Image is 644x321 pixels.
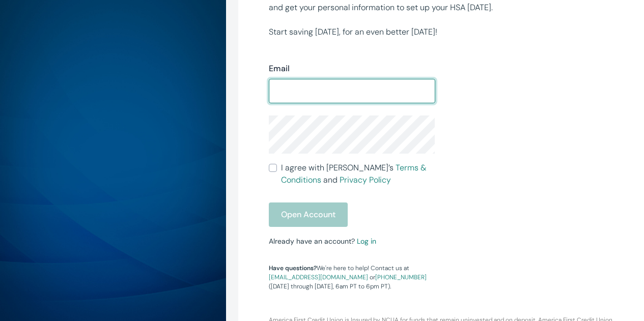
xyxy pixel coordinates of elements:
[340,174,391,185] a: Privacy Policy
[281,162,435,186] span: I agree with [PERSON_NAME]’s and
[269,237,376,246] small: Already have an account?
[269,273,368,281] a: [EMAIL_ADDRESS][DOMAIN_NAME]
[357,237,376,246] a: Log in
[269,63,290,75] label: Email
[269,264,317,272] strong: Have questions?
[375,273,427,281] a: [PHONE_NUMBER]
[269,264,435,291] p: We're here to help! Contact us at or ([DATE] through [DATE], 6am PT to 6pm PT).
[269,26,494,38] p: Start saving [DATE], for an even better [DATE]!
